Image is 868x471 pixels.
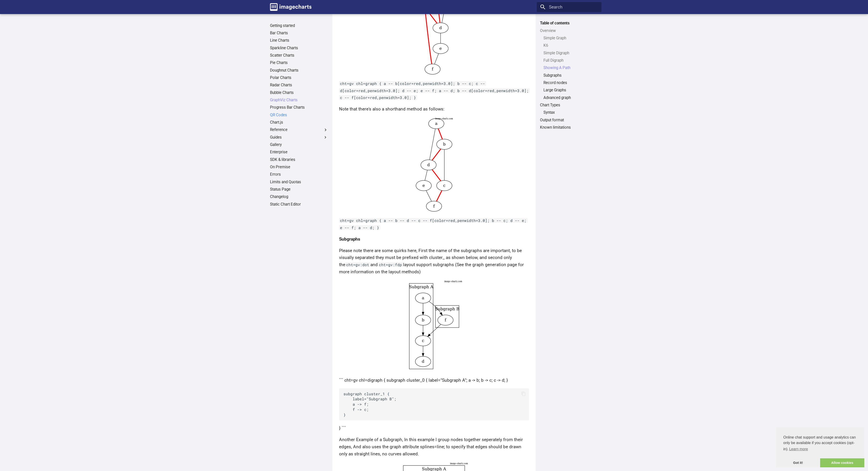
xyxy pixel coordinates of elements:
[543,80,598,85] a: Record nodes
[270,98,328,103] a: GraphViz Charts
[270,113,328,118] a: QR Codes
[537,21,601,130] nav: Table of contents
[543,65,598,70] a: Showing A Path
[543,51,598,56] a: Simple Digraph
[270,142,328,147] a: Gallery
[788,446,809,453] a: learn more about cookies
[520,391,527,397] button: Copy to clipboard
[776,427,864,467] div: cookieconsent
[270,68,328,73] a: Doughnut Charts
[540,36,598,100] nav: Overview
[270,38,328,43] a: Line Charts
[270,23,328,28] a: Getting started
[339,81,530,100] code: cht=gv chl=graph { a -- b[color=red,penwidth=3.0]; b -- c; c -- d[color=red,penwidth=3.0]; d -- e...
[543,43,598,48] a: K6
[543,88,598,93] a: Large Graphs
[339,436,529,457] p: Another Example of a Subgraph, In this example I group nodes together seperately from their edges...
[270,83,328,88] a: Radar Charts
[543,58,598,63] a: Full Digraph
[378,262,403,267] code: cht=gv:fdp
[270,3,311,11] img: logo
[270,157,328,162] a: SDK & libraries
[406,280,462,372] img: chart
[543,36,598,41] a: Simple Graph
[270,180,328,185] a: Limits and Quotas
[270,172,328,177] a: Errors
[820,458,864,468] a: allow cookies
[540,103,598,108] a: Chart Types
[270,60,328,65] a: Pie Charts
[270,75,328,80] a: Polar Charts
[270,46,328,51] a: Sparkline Charts
[270,202,328,207] a: Static Chart Editor
[339,388,529,420] code: subgraph cluster_1 { label="Subgraph B"; a -> f; f -> c; }
[339,247,529,276] p: Please note there are some quirks here, First the name of the subgraphs are important, to be visu...
[537,21,601,26] label: Table of contents
[339,218,528,230] code: cht=gv chl=graph { a -- b -- d -- c -- f[color=red,penwidth=3.0]; b -- c; d -- e; e -- f; a -- d; }
[270,53,328,58] a: Scatter Charts
[540,125,598,130] a: Known limitations
[270,105,328,110] a: Progress Bar Charts
[783,435,857,453] span: Online chat support and usage analytics can only be available if you accept cookies (opt-in).
[339,106,529,113] p: Note that there's also a shorthand method as follows:
[270,187,328,192] a: Status Page
[540,28,598,33] a: Overview
[345,262,371,267] code: cht=gv:dot
[270,31,328,36] a: Bar Charts
[270,90,328,95] a: Bubble Charts
[339,236,529,243] h4: Subgraphs
[540,118,598,123] a: Output format
[339,425,529,432] p: } ```
[270,165,328,170] a: On Premise
[537,2,601,12] input: Search
[270,135,328,140] label: Guides
[270,194,328,199] a: Changelog
[776,458,820,468] a: dismiss cookie message
[268,1,314,13] a: Image-Charts documentation
[270,120,328,125] a: Chart.js
[270,150,328,155] a: Enterprise
[543,73,598,78] a: Subgraphs
[540,110,598,115] nav: Chart Types
[543,95,598,100] a: Advanced graph
[415,117,453,213] img: chart
[339,377,529,384] p: ``` cht=gv chl=digraph { subgraph cluster_0 { label="Subgraph A"; a -> b; b -> c; c -> d; }
[543,110,598,115] a: Syntax
[270,127,328,132] label: Reference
